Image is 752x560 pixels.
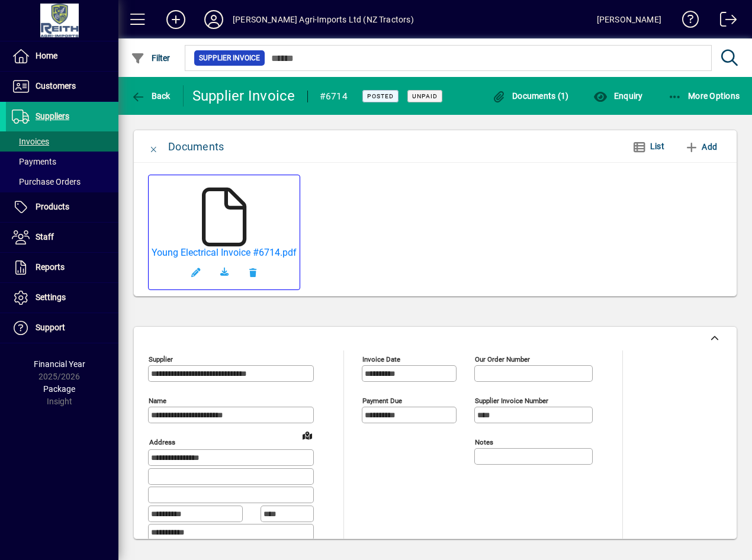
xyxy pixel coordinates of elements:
[680,136,722,157] button: Add
[118,85,184,107] app-page-header-button: Back
[140,133,168,161] button: Close
[298,426,317,445] a: View on map
[6,41,118,71] a: Home
[36,51,57,60] span: Home
[6,172,118,192] a: Purchase Orders
[36,232,54,242] span: Staff
[597,10,661,29] div: [PERSON_NAME]
[157,9,195,30] button: Add
[711,2,737,41] a: Logout
[36,111,69,121] span: Suppliers
[12,137,49,146] span: Invoices
[34,359,85,369] span: Financial Year
[195,9,233,30] button: Profile
[6,152,118,172] a: Payments
[593,91,642,101] span: Enquiry
[36,323,65,332] span: Support
[489,85,572,107] button: Documents (1)
[36,292,66,302] span: Settings
[684,137,717,156] span: Add
[6,72,118,101] a: Customers
[6,253,118,282] a: Reports
[6,223,118,252] a: Staff
[199,52,260,64] span: Supplier Invoice
[362,355,400,363] mat-label: Invoice date
[6,192,118,222] a: Products
[152,247,297,258] a: Young Electrical Invoice #6714.pdf
[131,53,171,63] span: Filter
[6,131,118,152] a: Invoices
[362,397,402,405] mat-label: Payment due
[210,258,239,287] a: Download
[149,397,166,405] mat-label: Name
[131,91,171,101] span: Back
[475,438,493,446] mat-label: Notes
[492,91,569,101] span: Documents (1)
[128,85,173,107] button: Back
[182,258,210,287] button: Edit
[12,157,56,166] span: Payments
[367,92,394,100] span: Posted
[6,313,118,343] a: Support
[412,92,438,100] span: Unpaid
[590,85,645,107] button: Enquiry
[43,384,75,394] span: Package
[233,10,414,29] div: [PERSON_NAME] Agri-Imports Ltd (NZ Tractors)
[239,258,267,287] button: Remove
[6,283,118,313] a: Settings
[12,177,81,186] span: Purchase Orders
[668,91,740,101] span: More Options
[149,355,173,363] mat-label: Supplier
[475,397,548,405] mat-label: Supplier invoice number
[673,2,699,41] a: Knowledge Base
[128,47,173,69] button: Filter
[665,85,743,107] button: More Options
[36,262,65,272] span: Reports
[36,202,69,211] span: Products
[192,86,295,105] div: Supplier Invoice
[650,141,664,151] span: List
[475,355,530,363] mat-label: Our order number
[623,136,674,157] button: List
[36,81,76,91] span: Customers
[320,87,348,106] div: #6714
[168,137,224,156] div: Documents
